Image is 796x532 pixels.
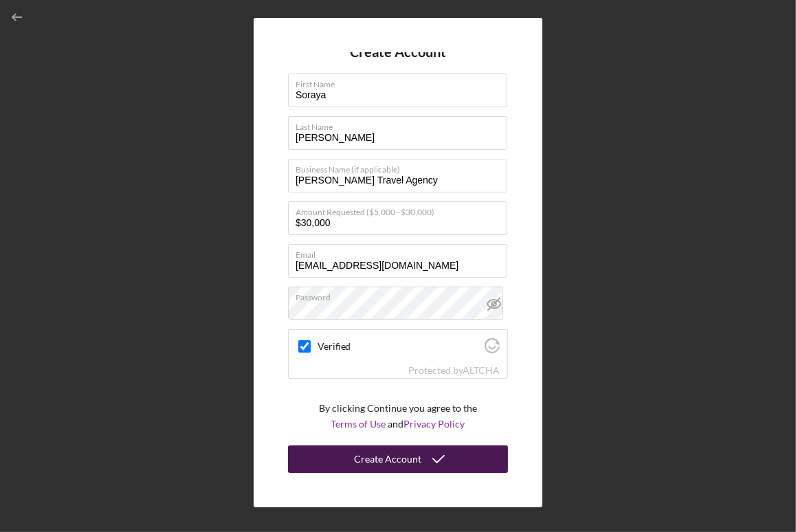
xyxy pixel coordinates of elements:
a: Visit Altcha.org [463,364,500,376]
div: Create Account [354,445,421,473]
button: Create Account [288,445,508,473]
label: Email [296,245,507,260]
label: First Name [296,74,507,89]
label: Password [296,287,507,302]
label: Amount Requested ($5,000 - $30,000) [296,202,507,217]
label: Last Name [296,117,507,132]
h4: Create Account [350,44,446,60]
div: Protected by [408,365,500,376]
p: By clicking Continue you agree to the and [319,401,477,432]
a: Visit Altcha.org [485,344,500,355]
label: Business Name (if applicable) [296,159,507,175]
a: Terms of Use [331,418,386,430]
label: Verified [318,341,480,352]
a: Privacy Policy [404,418,465,430]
